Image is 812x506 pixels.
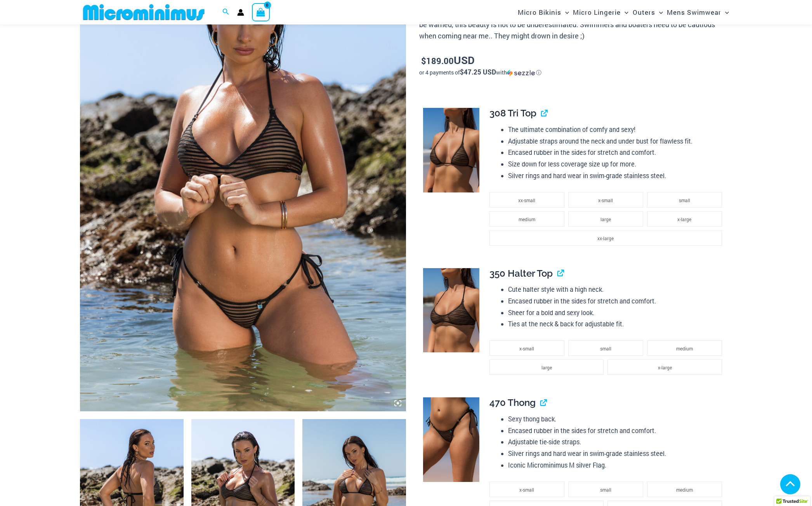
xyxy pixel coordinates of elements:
[419,69,732,76] div: or 4 payments of with
[600,345,611,352] span: small
[489,211,564,227] li: medium
[222,7,229,17] a: Search icon link
[507,69,535,76] img: Sezzle
[508,318,725,330] li: Ties at the neck & back for adjustable fit.
[419,69,732,76] div: or 4 payments of$47.25 USDwithSezzle Click to learn more about Sezzle
[518,2,561,22] span: Micro Bikinis
[237,9,244,16] a: Account icon link
[607,359,722,375] li: x-large
[571,2,630,22] a: Micro LingerieMenu ToggleMenu Toggle
[508,413,725,425] li: Sexy thong back.
[489,340,564,356] li: x-small
[568,340,643,356] li: small
[508,448,725,459] li: Silver rings and hard wear in swim-grade stainless steel.
[631,2,665,22] a: OutersMenu ToggleMenu Toggle
[508,170,725,182] li: Silver rings and hard wear in swim-grade stainless steel.
[541,364,552,371] span: large
[80,3,208,21] img: MM SHOP LOGO FLAT
[508,295,725,307] li: Encased rubber in the sides for stretch and comfort.
[621,2,628,22] span: Menu Toggle
[419,54,732,67] p: USD
[508,459,725,471] li: Iconic Microminimus M silver Flag.
[633,2,655,22] span: Outers
[667,2,721,22] span: Mens Swimwear
[597,235,614,241] span: xx-large
[647,482,722,497] li: medium
[519,345,534,352] span: x-small
[676,487,693,493] span: medium
[655,2,663,22] span: Menu Toggle
[489,359,604,375] li: large
[573,2,621,22] span: Micro Lingerie
[421,55,426,66] span: $
[519,216,535,222] span: medium
[518,197,535,203] span: xx-small
[508,284,725,295] li: Cute halter style with a high neck.
[519,487,534,493] span: x-small
[508,124,725,135] li: The ultimate combination of comfy and sexy!
[516,2,571,22] a: Micro BikinisMenu ToggleMenu Toggle
[561,2,569,22] span: Menu Toggle
[677,216,691,222] span: x-large
[423,108,479,192] img: Tide Lines Black 308 Tri Top
[508,135,725,147] li: Adjustable straps around the neck and under bust for flawless fit.
[489,397,536,408] span: 470 Thong
[679,197,690,203] span: small
[598,197,613,203] span: x-small
[489,268,553,279] span: 350 Halter Top
[423,268,479,353] img: Tide Lines Black 350 Halter Top
[658,364,672,371] span: x-large
[600,487,611,493] span: small
[421,55,454,66] bdi: 189.00
[508,158,725,170] li: Size down for less coverage size up for more.
[568,482,643,497] li: small
[515,1,732,23] nav: Site Navigation
[647,340,722,356] li: medium
[508,425,725,437] li: Encased rubber in the sides for stretch and comfort.
[600,216,611,222] span: large
[489,192,564,208] li: xx-small
[676,345,693,352] span: medium
[568,211,643,227] li: large
[489,482,564,497] li: x-small
[423,397,479,482] img: Tide Lines Black 470 Thong
[508,307,725,319] li: Sheer for a bold and sexy look.
[647,211,722,227] li: x-large
[721,2,729,22] span: Menu Toggle
[508,436,725,448] li: Adjustable tie-side straps.
[489,230,722,246] li: xx-large
[460,68,496,76] span: $47.25 USD
[647,192,722,208] li: small
[568,192,643,208] li: x-small
[252,3,270,21] a: View Shopping Cart, empty
[508,147,725,158] li: Encased rubber in the sides for stretch and comfort.
[665,2,731,22] a: Mens SwimwearMenu ToggleMenu Toggle
[489,107,536,119] span: 308 Tri Top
